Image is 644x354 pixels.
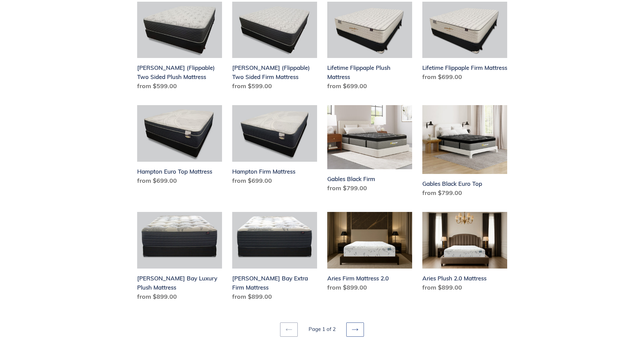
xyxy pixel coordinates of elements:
[232,105,317,188] a: Hampton Firm Mattress
[422,212,507,295] a: Aries Plush 2.0 Mattress
[327,105,412,195] a: Gables Black Firm
[137,212,222,304] a: Chadwick Bay Luxury Plush Mattress
[232,2,317,94] a: Del Ray (Flippable) Two Sided Firm Mattress
[422,105,507,200] a: Gables Black Euro Top
[327,2,412,94] a: Lifetime Flippaple Plush Mattress
[422,2,507,84] a: Lifetime Flippaple Firm Mattress
[137,2,222,94] a: Del Ray (Flippable) Two Sided Plush Mattress
[299,326,345,333] li: Page 1 of 2
[232,212,317,304] a: Chadwick Bay Extra Firm Mattress
[137,105,222,188] a: Hampton Euro Top Mattress
[327,212,412,295] a: Aries Firm Mattress 2.0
